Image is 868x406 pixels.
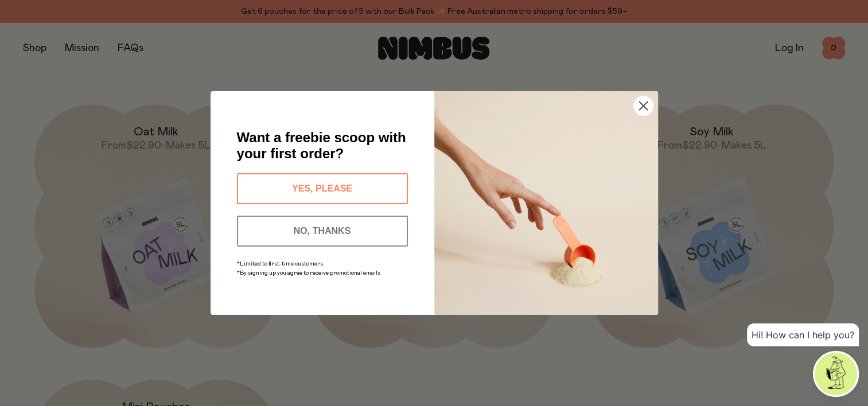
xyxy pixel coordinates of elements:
button: NO, THANKS [237,216,408,247]
span: Want a freebie scoop with your first order? [237,130,406,161]
span: *By signing up you agree to receive promotional emails [237,270,380,276]
img: c0d45117-8e62-4a02-9742-374a5db49d45.jpeg [434,91,658,315]
button: Close dialog [633,96,653,116]
button: YES, PLEASE [237,173,408,204]
img: agent [815,353,857,395]
div: Hi! How can I help you? [747,323,859,346]
span: *Limited to first-time customers [237,261,323,267]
